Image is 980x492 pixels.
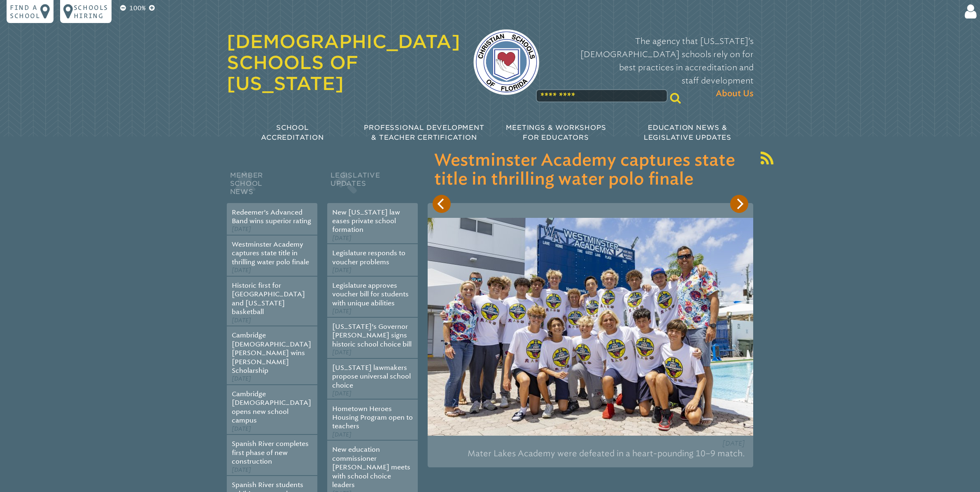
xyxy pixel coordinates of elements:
span: Meetings & Workshops for Educators [506,124,606,141]
button: Previous [433,195,451,213]
p: Mater Lakes Academy were defeated in a heart-pounding 10–9 match. [436,445,745,462]
a: Cambridge [DEMOGRAPHIC_DATA] opens new school campus [232,390,311,424]
a: [DEMOGRAPHIC_DATA] Schools of [US_STATE] [227,31,460,94]
img: wp-send-off-9925_791_530_85_s_c1.jpg [428,218,753,436]
p: Schools Hiring [74,3,108,20]
a: New education commissioner [PERSON_NAME] meets with school choice leaders [332,446,410,489]
a: Redeemer’s Advanced Band wins superior rating [232,208,311,225]
a: Spanish River completes first phase of new construction [232,440,309,465]
span: [DATE] [332,349,351,356]
span: [DATE] [232,317,251,324]
p: 100% [128,3,147,13]
h2: Member School News [227,169,317,203]
span: [DATE] [332,235,351,242]
span: Education News & Legislative Updates [644,124,731,141]
p: The agency that [US_STATE]’s [DEMOGRAPHIC_DATA] schools rely on for best practices in accreditati... [552,35,754,100]
span: [DATE] [722,439,745,447]
a: Historic first for [GEOGRAPHIC_DATA] and [US_STATE] basketball [232,282,305,316]
span: About Us [716,87,754,100]
a: Westminster Academy captures state title in thrilling water polo finale [232,240,309,266]
span: [DATE] [332,267,351,274]
p: Find a school [10,3,40,20]
span: [DATE] [232,467,251,474]
button: Next [730,195,748,213]
span: [DATE] [332,390,351,397]
h3: Westminster Academy captures state title in thrilling water polo finale [434,151,747,189]
span: [DATE] [232,226,251,233]
a: Hometown Heroes Housing Program open to teachers [332,405,413,430]
span: [DATE] [332,431,351,438]
a: [US_STATE]’s Governor [PERSON_NAME] signs historic school choice bill [332,323,412,348]
span: [DATE] [332,308,351,315]
a: Legislature responds to voucher problems [332,249,405,266]
span: [DATE] [232,267,251,274]
a: [US_STATE] lawmakers propose universal school choice [332,364,411,389]
a: Cambridge [DEMOGRAPHIC_DATA][PERSON_NAME] wins [PERSON_NAME] Scholarship [232,331,311,374]
span: [DATE] [232,375,251,382]
span: Professional Development & Teacher Certification [364,124,484,141]
h2: Legislative Updates [327,169,418,203]
a: Legislature approves voucher bill for students with unique abilities [332,282,409,307]
span: School Accreditation [261,124,324,141]
span: [DATE] [232,425,251,432]
a: New [US_STATE] law eases private school formation [332,208,400,234]
img: csf-logo-web-colors.png [473,29,539,95]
